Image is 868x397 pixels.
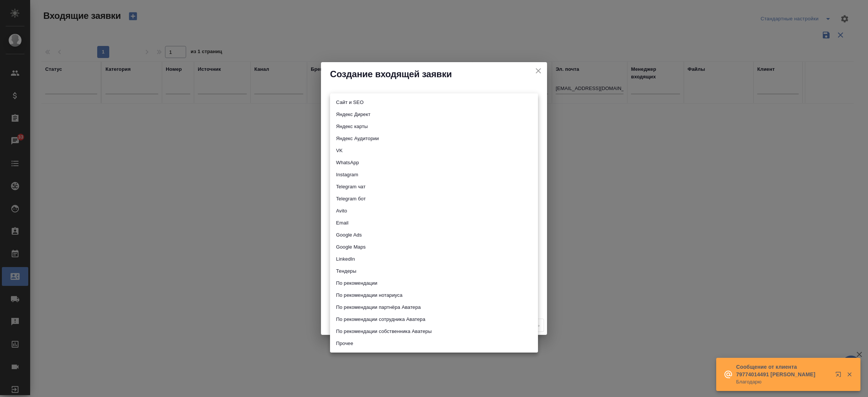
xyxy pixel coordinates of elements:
li: Сайт и SEO [330,96,538,108]
li: По рекомендации партнёра Аватера [330,301,538,313]
li: Яндекс Аудитории [330,133,538,145]
p: Благодарю [736,378,830,386]
li: По рекомендации нотариуса [330,289,538,301]
p: Сообщение от клиента 79774014491 [PERSON_NAME] [736,363,830,378]
li: Telegram чат [330,181,538,193]
li: Прочее [330,337,538,350]
li: По рекомендации [330,277,538,289]
button: Открыть в новой вкладке [831,367,849,385]
li: Google Maps [330,241,538,253]
li: Avito [330,205,538,217]
li: LinkedIn [330,253,538,265]
li: VK [330,145,538,157]
li: Google Ads [330,229,538,241]
li: По рекомендации собственника Аватеры [330,325,538,337]
li: По рекомендации сотрудника Аватера [330,313,538,325]
li: Тендеры [330,265,538,277]
li: WhatsApp [330,157,538,169]
li: Instagram [330,169,538,181]
li: Email [330,217,538,229]
button: Закрыть [842,371,857,378]
li: Яндекс карты [330,121,538,133]
li: Telegram бот [330,193,538,205]
li: Яндекс Директ [330,108,538,121]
